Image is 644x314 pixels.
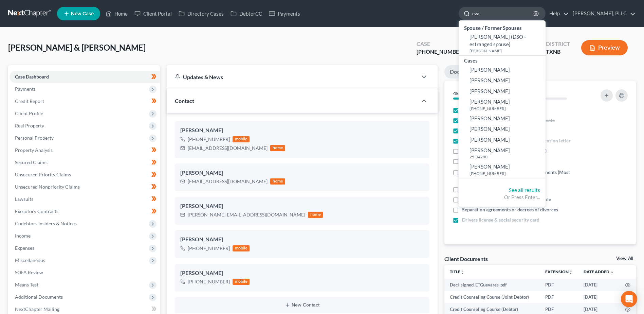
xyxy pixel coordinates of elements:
div: [PERSON_NAME] [180,169,424,177]
span: NextChapter Mailing [15,306,59,312]
small: [PHONE_NUMBER] [470,171,544,176]
a: Case Dashboard [10,71,160,83]
button: Preview [581,40,628,55]
i: unfold_more [460,270,464,274]
strong: 45% Completed [453,90,486,96]
span: Separation agreements or decrees of divorces [462,206,558,213]
div: Spouse / Former Spouses [459,23,546,32]
span: Credit Report [15,98,44,104]
span: Case Dashboard [15,74,49,80]
td: PDF [540,279,578,291]
div: District [546,40,570,48]
a: DebtorCC [227,7,265,20]
div: TXNB [546,48,570,56]
div: [PERSON_NAME][EMAIL_ADDRESS][DOMAIN_NAME] [188,211,305,218]
a: [PERSON_NAME] (DSO - estranged spouse)[PERSON_NAME] [459,32,546,55]
td: PDF [540,291,578,303]
a: Help [546,7,569,20]
a: [PERSON_NAME] [459,113,546,124]
a: Titleunfold_more [450,269,464,274]
a: Secured Claims [10,156,160,169]
div: [PERSON_NAME] [180,202,424,210]
span: [PERSON_NAME] [470,126,510,132]
a: Payments [265,7,303,20]
span: [PERSON_NAME] [470,115,510,121]
a: [PERSON_NAME] [459,135,546,145]
span: Executory Contracts [15,208,58,214]
div: home [270,178,285,185]
span: [PERSON_NAME] [470,67,510,73]
a: SOFA Review [10,266,160,279]
div: [PHONE_NUMBER] [188,245,230,252]
a: Docs [444,65,467,78]
span: Codebtors Insiders & Notices [15,221,77,226]
a: Directory Cases [175,7,227,20]
a: View All [616,256,633,261]
span: [PERSON_NAME] [470,147,510,153]
span: [PERSON_NAME] [470,99,510,105]
input: Search by name... [472,7,534,20]
a: [PERSON_NAME], PLLC [569,7,636,20]
div: home [270,145,285,151]
a: Lawsuits [10,193,160,205]
div: mobile [233,136,250,142]
i: unfold_more [569,270,573,274]
span: Secured Claims [15,159,48,165]
a: Home [102,7,131,20]
div: [PHONE_NUMBER] [188,136,230,143]
a: Credit Report [10,95,160,107]
span: Client Profile [15,110,43,116]
a: Unsecured Nonpriority Claims [10,181,160,193]
span: Miscellaneous [15,257,45,263]
a: Date Added expand_more [584,269,614,274]
div: [EMAIL_ADDRESS][DOMAIN_NAME] [188,178,268,185]
a: Property Analysis [10,144,160,156]
span: Property Analysis [15,147,53,153]
span: Unsecured Nonpriority Claims [15,184,80,190]
div: [PHONE_NUMBER] [417,48,464,56]
div: home [308,212,323,218]
div: Client Documents [444,255,488,262]
a: Executory Contracts [10,205,160,217]
span: Drivers license & social security card [462,216,539,223]
small: 25-34280 [470,154,544,160]
td: [DATE] [578,291,620,303]
span: Means Test [15,282,38,287]
span: Expenses [15,245,34,251]
td: [DATE] [578,279,620,291]
span: Income [15,233,31,239]
span: Personal Property [15,135,54,141]
div: Cases [459,56,546,64]
a: [PERSON_NAME]25-34280 [459,145,546,162]
a: Unsecured Priority Claims [10,169,160,181]
div: Updates & News [175,73,409,81]
a: [PERSON_NAME][PHONE_NUMBER] [459,97,546,113]
span: [PERSON_NAME] [470,77,510,83]
a: Extensionunfold_more [545,269,573,274]
span: Unsecured Priority Claims [15,172,71,177]
td: Decl-signed_ETGuevares-pdf [444,279,540,291]
div: [PERSON_NAME] [180,126,424,135]
i: expand_more [610,270,614,274]
div: [PERSON_NAME] [180,269,424,277]
span: [PERSON_NAME] [470,137,510,143]
span: SOFA Review [15,269,43,275]
span: Contact [175,98,194,104]
span: [PERSON_NAME] (DSO - estranged spouse) [470,34,526,47]
div: Or Press Enter... [464,194,540,201]
div: [PHONE_NUMBER] [188,278,230,285]
div: Open Intercom Messenger [621,291,637,307]
span: Additional Documents [15,294,63,300]
span: Payments [15,86,36,92]
a: [PERSON_NAME][PHONE_NUMBER] [459,161,546,178]
span: [PERSON_NAME] & [PERSON_NAME] [8,42,146,52]
a: [PERSON_NAME] [459,75,546,86]
span: New Case [71,11,94,16]
small: [PHONE_NUMBER] [470,106,544,111]
td: Credit Counseling Course (Joint Debtor) [444,291,540,303]
a: [PERSON_NAME] [459,65,546,75]
span: [PERSON_NAME] [470,163,510,170]
button: New Contact [180,302,424,308]
a: [PERSON_NAME] [459,86,546,97]
a: Client Portal [131,7,175,20]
